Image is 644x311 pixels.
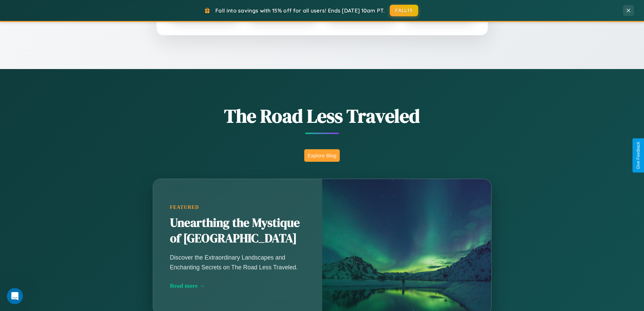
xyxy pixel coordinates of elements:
div: Give Feedback [636,142,641,169]
p: Discover the Extraordinary Landscapes and Enchanting Secrets on The Road Less Traveled. [170,253,305,272]
div: Read more → [170,282,305,289]
span: Fall into savings with 15% off for all users! Ends [DATE] 10am PT. [215,7,385,14]
h2: Unearthing the Mystique of [GEOGRAPHIC_DATA] [170,215,305,246]
button: Explore Blog [304,149,340,162]
div: Featured [170,204,305,210]
button: FALL15 [390,5,418,16]
h1: The Road Less Traveled [119,103,525,129]
iframe: Intercom live chat [7,288,23,304]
